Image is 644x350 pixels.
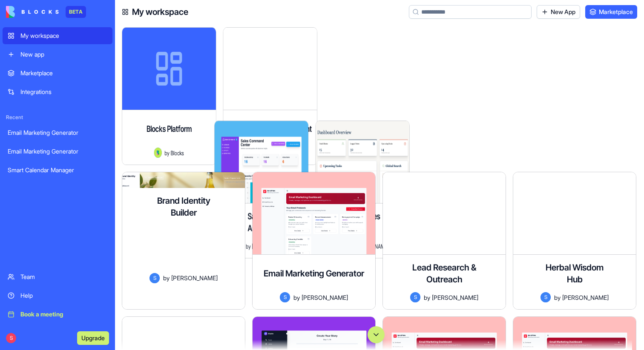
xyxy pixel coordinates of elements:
a: Integrations [3,83,112,100]
a: Email Marketing GeneratorSby[PERSON_NAME] [252,172,376,310]
div: Marketplace [20,69,107,77]
span: by [424,293,430,302]
div: Smart Calendar Manager [8,166,107,174]
span: S [149,273,160,283]
div: BETA [66,6,86,18]
a: Marketplace [585,5,637,19]
a: Lead Research & OutreachSby[PERSON_NAME] [382,172,506,310]
a: Vendor Invoice ManagementSby[PERSON_NAME] [252,27,376,165]
div: Email Marketing Generator [8,128,107,137]
span: [PERSON_NAME] [171,273,218,282]
button: Upgrade [77,331,109,345]
a: Email Marketing Generator [3,124,112,141]
a: New app [3,46,112,63]
a: Help [3,287,112,304]
div: New app [20,50,107,59]
span: S [540,292,551,302]
a: Sales Call AssistantSby[PERSON_NAME] [382,27,506,165]
h4: Email Marketing Generator [264,267,364,279]
a: My workspace [3,27,112,44]
span: S [280,292,290,302]
h4: Brand Identity Builder [149,195,218,219]
h4: My workspace [132,6,188,18]
span: [PERSON_NAME] [302,293,348,302]
span: Blocks [171,148,184,157]
a: Client Notes TrackerSby[PERSON_NAME] [513,27,636,165]
a: Book a meeting [3,306,112,323]
span: Recent [3,114,112,121]
div: Book a meeting [20,310,107,319]
a: New App [537,5,580,19]
a: Email Marketing Generator [3,143,112,160]
span: S [6,333,16,343]
h4: Blocks Platform [147,123,192,135]
span: [PERSON_NAME] [562,293,609,302]
h4: Lead Research & Outreach [410,262,478,285]
a: Team [3,268,112,285]
a: BETA [6,6,86,18]
a: Marketplace [3,65,112,82]
div: Email Marketing Generator [8,147,107,156]
div: Help [20,291,107,300]
h4: Vendor Invoice Management [229,123,312,135]
span: by [163,273,170,282]
img: logo [6,6,59,18]
span: by [164,148,169,157]
h4: Herbal Wisdom Hub [540,262,609,285]
button: Scroll to bottom [368,326,385,343]
span: [PERSON_NAME] [432,293,478,302]
a: Smart Calendar Manager [3,162,112,179]
img: Avatar [154,148,162,158]
div: Integrations [20,88,107,96]
a: Herbal Wisdom HubSby[PERSON_NAME] [513,172,636,310]
a: Brand Identity BuilderSby[PERSON_NAME] [122,172,245,310]
span: S [410,292,420,302]
a: Blocks PlatformAvatarbyBlocks [122,27,245,165]
a: Upgrade [77,333,109,342]
span: by [293,293,300,302]
div: My workspace [20,31,107,40]
span: by [554,293,561,302]
div: Team [20,273,107,281]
